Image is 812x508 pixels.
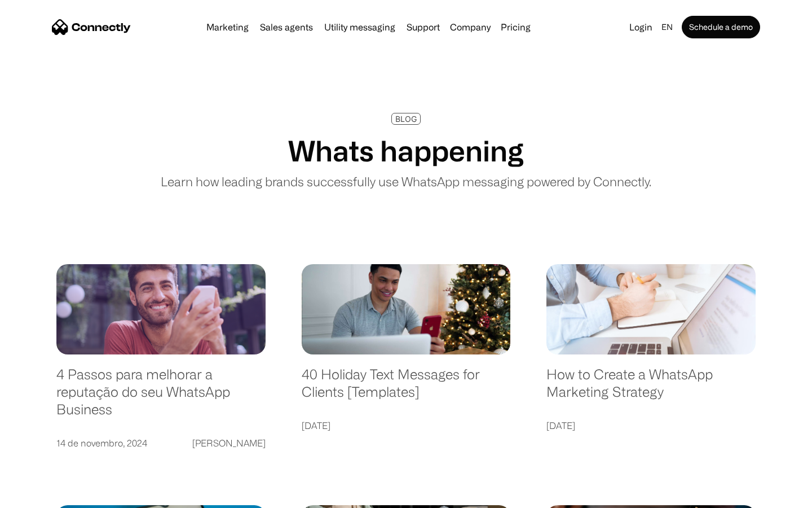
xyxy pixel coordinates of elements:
a: Pricing [496,23,535,32]
a: Schedule a demo [682,16,760,38]
p: Learn how leading brands successfully use WhatsApp messaging powered by Connectly. [161,172,651,191]
div: BLOG [395,115,417,123]
div: [PERSON_NAME] [192,435,266,451]
div: [DATE] [546,418,575,433]
a: Utility messaging [320,23,400,32]
h1: Whats happening [288,134,524,168]
a: Support [402,23,444,32]
a: How to Create a WhatsApp Marketing Strategy [546,366,756,411]
ul: Language list [23,488,68,504]
aside: Language selected: English [11,488,68,504]
a: Login [625,19,657,35]
div: [DATE] [302,418,330,433]
a: Marketing [202,23,253,32]
a: 4 Passos para melhorar a reputação do seu WhatsApp Business [56,366,266,429]
div: 14 de novembro, 2024 [56,435,147,451]
a: Sales agents [255,23,317,32]
div: Company [450,19,491,35]
a: 40 Holiday Text Messages for Clients [Templates] [302,366,511,411]
div: en [661,19,673,35]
